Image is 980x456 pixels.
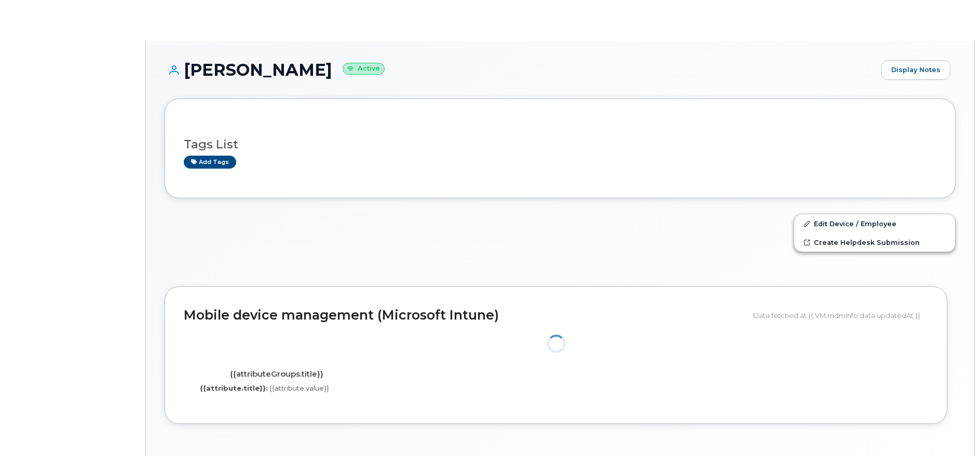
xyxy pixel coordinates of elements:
label: {{attribute.title}}: [200,383,268,393]
div: Data fetched at {{ VM.mdmInfo.data.updatedAt }} [753,306,928,325]
h4: {{attributeGroups.title}} [192,370,362,379]
small: Active [343,63,385,75]
h2: Mobile device management (Microsoft Intune) [184,308,745,323]
a: Display Notes [881,60,950,80]
span: {{attribute.value}} [269,384,329,392]
h1: [PERSON_NAME] [165,61,876,79]
h3: Tags List [184,138,936,151]
a: Edit Device / Employee [794,214,955,233]
a: Create Helpdesk Submission [794,233,955,252]
a: Add tags [184,156,236,169]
